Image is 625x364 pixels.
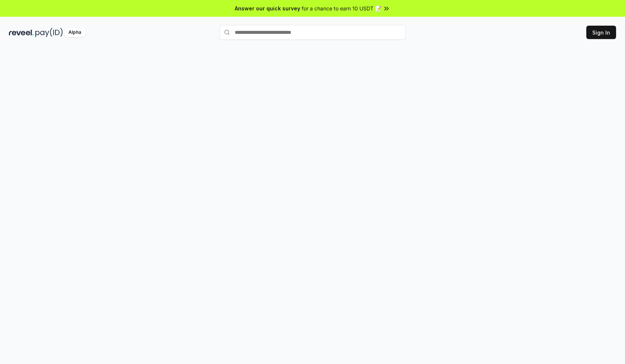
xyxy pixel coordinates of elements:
[64,28,85,37] div: Alpha
[302,4,381,12] span: for a chance to earn 10 USDT 📝
[9,28,34,37] img: reveel_dark
[35,28,63,37] img: pay_id
[586,26,616,39] button: Sign In
[235,4,300,12] span: Answer our quick survey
